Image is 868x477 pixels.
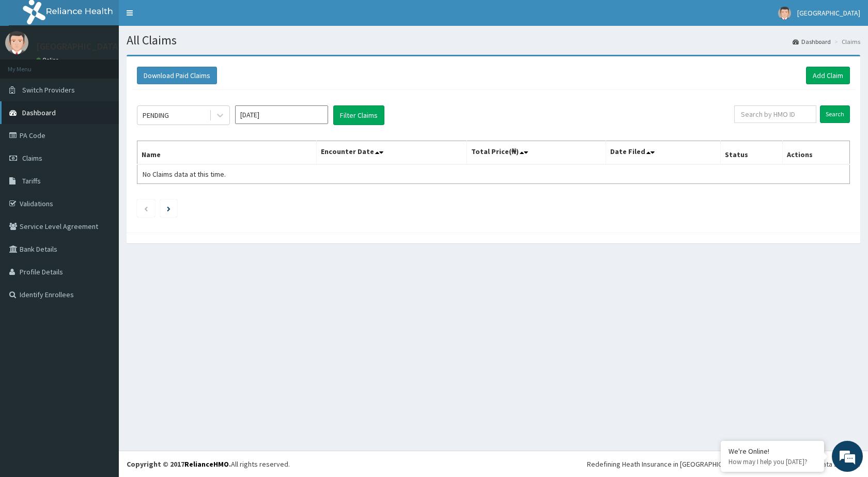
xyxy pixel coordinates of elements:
a: Add Claim [806,67,850,84]
p: [GEOGRAPHIC_DATA] [36,42,121,51]
a: Online [36,56,61,64]
strong: Copyright © 2017 . [127,459,231,469]
div: Redefining Heath Insurance in [GEOGRAPHIC_DATA] using Telemedicine and Data Science! [587,459,860,469]
th: Encounter Date [317,141,467,165]
div: PENDING [143,110,169,120]
img: User Image [5,31,28,54]
input: Search [820,105,850,123]
footer: All rights reserved. [119,451,868,477]
a: Next page [167,204,171,213]
th: Name [137,141,317,165]
img: User Image [778,7,791,20]
span: [GEOGRAPHIC_DATA] [797,8,860,18]
a: Previous page [144,204,148,213]
a: RelianceHMO [184,459,229,469]
input: Select Month and Year [235,105,328,124]
th: Actions [783,141,850,165]
input: Search by HMO ID [734,105,816,123]
a: Dashboard [793,37,831,46]
span: Claims [22,153,42,163]
p: How may I help you today? [729,457,816,466]
button: Filter Claims [333,105,384,125]
div: We're Online! [729,447,816,456]
th: Total Price(₦) [467,141,606,165]
span: Dashboard [22,108,56,117]
button: Download Paid Claims [137,67,217,84]
li: Claims [832,37,860,46]
th: Status [721,141,783,165]
span: Switch Providers [22,85,75,95]
th: Date Filed [606,141,721,165]
span: No Claims data at this time. [143,170,226,179]
h1: All Claims [127,34,860,47]
span: Tariffs [22,176,41,186]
